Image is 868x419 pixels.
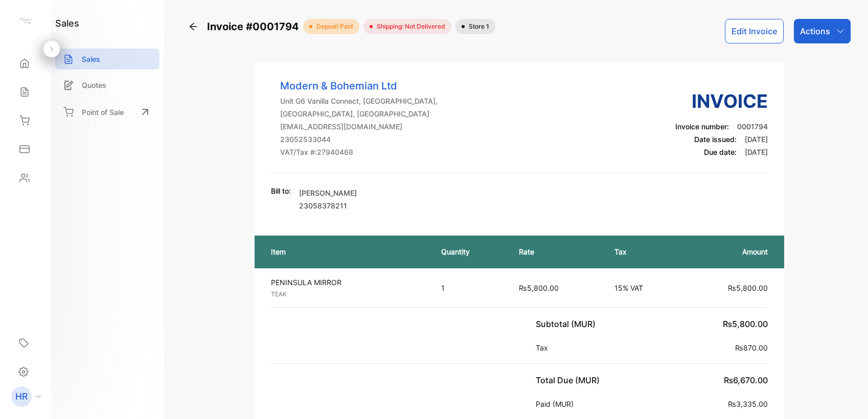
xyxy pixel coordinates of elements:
span: Date issued: [694,135,737,144]
span: Due date: [704,148,737,156]
span: Invoice number: [675,122,729,131]
span: ₨5,800.00 [519,284,559,292]
h1: sales [55,16,79,30]
p: Point of Sale [82,107,124,118]
p: Tax [614,246,672,257]
p: Tax [536,342,552,353]
span: ₨6,670.00 [724,375,768,385]
p: HR [15,390,28,403]
p: [GEOGRAPHIC_DATA], [GEOGRAPHIC_DATA] [280,108,438,119]
img: logo [18,13,33,29]
p: Paid (MUR) [536,399,578,409]
p: Bill to: [271,185,291,196]
span: Invoice #0001794 [207,19,303,34]
p: 1 [441,283,498,293]
p: Actions [800,25,830,37]
p: Total Due (MUR) [536,374,604,386]
p: Quantity [441,246,498,257]
a: Point of Sale [55,101,159,123]
h3: Invoice [675,87,768,115]
p: 15% VAT [614,283,672,293]
span: ₨870.00 [735,343,768,352]
span: ₨5,800.00 [723,319,768,329]
p: VAT/Tax #: 27940468 [280,147,438,157]
p: Sales [82,54,100,64]
a: Sales [55,49,159,69]
p: Quotes [82,80,106,90]
p: 23058378211 [299,200,357,211]
a: Quotes [55,75,159,96]
button: Edit Invoice [725,19,784,43]
p: TEAK [271,290,423,299]
span: ₨3,335.00 [728,400,768,408]
p: Amount [693,246,768,257]
span: [DATE] [745,148,768,156]
span: 0001794 [737,122,768,131]
p: [EMAIL_ADDRESS][DOMAIN_NAME] [280,121,438,132]
p: Unit G6 Vanilla Connect, [GEOGRAPHIC_DATA], [280,96,438,106]
p: Item [271,246,421,257]
p: [PERSON_NAME] [299,188,357,198]
p: Modern & Bohemian Ltd [280,78,438,94]
button: Actions [794,19,851,43]
iframe: LiveChat chat widget [825,376,868,419]
span: deposit paid [312,22,353,31]
span: Shipping: Not Delivered [373,22,445,31]
span: Store 1 [465,22,489,31]
span: [DATE] [745,135,768,144]
p: Rate [519,246,594,257]
p: PENINSULA MIRROR [271,277,423,288]
span: ₨5,800.00 [728,284,768,292]
p: 23052533044 [280,134,438,145]
p: Subtotal (MUR) [536,318,600,330]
